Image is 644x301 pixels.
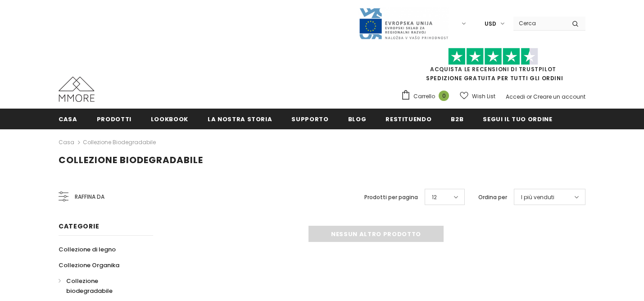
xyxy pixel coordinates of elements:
a: Lookbook [151,109,188,129]
input: Search Site [513,17,565,30]
span: Restituendo [385,115,431,123]
a: Segui il tuo ordine [483,109,552,129]
span: Collezione biodegradabile [59,154,203,166]
a: Prodotti [97,109,132,129]
a: supporto [291,109,328,129]
span: Collezione biodegradabile [66,277,113,295]
span: Wish List [472,92,495,101]
span: Blog [348,115,367,123]
span: Lookbook [151,115,188,123]
a: La nostra storia [208,109,272,129]
span: Carrello [413,92,435,101]
a: Blog [348,109,367,129]
span: USD [485,19,496,28]
span: 0 [439,91,449,101]
span: Segui il tuo ordine [483,115,552,123]
img: Fidati di Pilot Stars [448,48,538,65]
a: Acquista le recensioni di TrustPilot [430,65,556,73]
a: Javni Razpis [358,19,449,27]
span: B2B [451,115,463,123]
label: Prodotti per pagina [364,193,418,202]
label: Ordina per [478,193,507,202]
span: La nostra storia [208,115,272,123]
span: Categorie [59,222,99,231]
a: Restituendo [385,109,431,129]
a: Casa [59,109,77,129]
a: Creare un account [533,93,585,100]
a: Collezione biodegradabile [59,273,143,299]
a: Collezione di legno [59,242,116,257]
a: Wish List [460,88,495,104]
a: Accedi [506,93,525,100]
a: Carrello 0 [401,90,454,103]
span: SPEDIZIONE GRATUITA PER TUTTI GLI ORDINI [401,52,585,82]
span: Prodotti [97,115,132,123]
span: Collezione Organika [59,261,119,269]
a: Casa [59,137,74,148]
span: Raffina da [75,192,104,202]
a: Collezione biodegradabile [83,138,156,146]
span: I più venduti [521,193,554,202]
img: Casi MMORE [59,77,95,102]
span: Casa [59,115,77,123]
span: 12 [432,193,437,202]
a: B2B [451,109,463,129]
span: supporto [291,115,328,123]
img: Javni Razpis [358,7,449,40]
a: Collezione Organika [59,257,119,273]
span: Collezione di legno [59,245,116,254]
span: or [526,93,532,100]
